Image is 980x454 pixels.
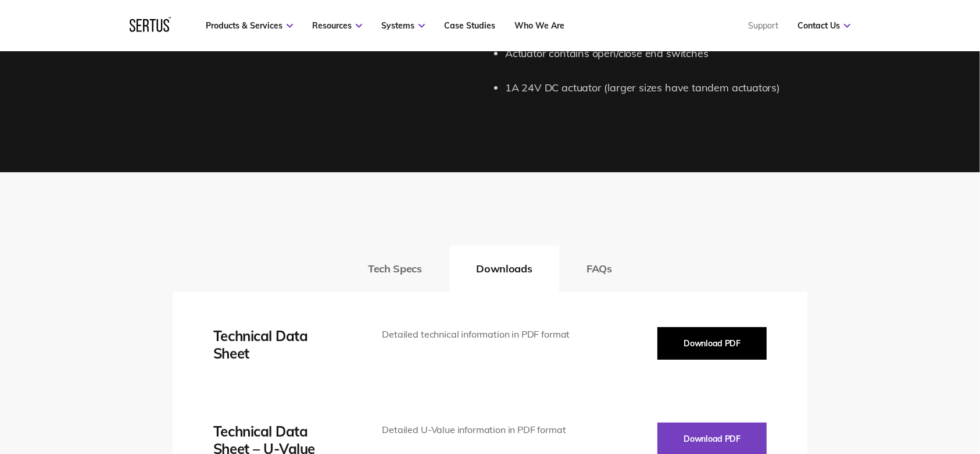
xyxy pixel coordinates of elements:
[797,20,850,31] a: Contact Us
[312,20,362,31] a: Resources
[341,246,449,292] button: Tech Specs
[213,327,347,362] div: Technical Data Sheet
[444,20,495,31] a: Case Studies
[657,327,767,360] button: Download PDF
[505,45,807,62] li: Actuator contains open/close end switches
[514,20,564,31] a: Who We Are
[382,327,574,342] div: Detailed technical information in PDF format
[382,423,574,438] div: Detailed U-Value information in PDF format
[381,20,425,31] a: Systems
[206,20,293,31] a: Products & Services
[505,80,807,97] li: 1A 24V DC actuator (larger sizes have tandem actuators)
[559,246,639,292] button: FAQs
[771,319,980,454] iframe: Chat Widget
[748,20,778,31] a: Support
